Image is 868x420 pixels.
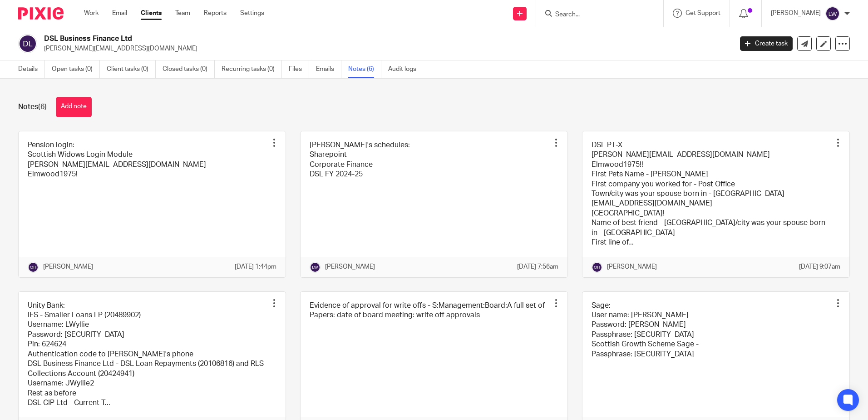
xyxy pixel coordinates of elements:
a: Settings [240,9,264,18]
a: Reports [204,9,227,18]
img: Pixie [18,7,64,20]
p: [PERSON_NAME] [607,262,657,271]
a: Team [175,9,190,18]
a: Recurring tasks (0) [222,60,282,78]
img: svg%3E [18,34,37,53]
img: svg%3E [310,262,321,273]
a: Audit logs [388,60,423,78]
p: [PERSON_NAME][EMAIL_ADDRESS][DOMAIN_NAME] [44,44,726,53]
p: [PERSON_NAME] [325,262,375,271]
button: Add note [56,97,92,117]
p: [PERSON_NAME] [43,262,93,271]
a: Create task [740,36,793,51]
img: svg%3E [28,262,39,273]
input: Search [554,11,636,19]
p: [PERSON_NAME] [771,9,821,18]
a: Files [289,60,309,78]
a: Email [112,9,127,18]
a: Client tasks (0) [107,60,156,78]
p: [DATE] 9:07am [799,262,840,271]
a: Clients [141,9,162,18]
h1: Notes [18,102,47,112]
img: svg%3E [825,6,840,21]
h2: DSL Business Finance Ltd [44,34,590,44]
a: Emails [316,60,341,78]
a: Details [18,60,45,78]
span: Get Support [686,10,720,16]
a: Notes (6) [348,60,381,78]
img: svg%3E [592,262,602,273]
p: [DATE] 1:44pm [235,262,276,271]
a: Open tasks (0) [52,60,100,78]
span: (6) [38,103,47,110]
a: Work [84,9,99,18]
a: Closed tasks (0) [163,60,215,78]
p: [DATE] 7:56am [517,262,558,271]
